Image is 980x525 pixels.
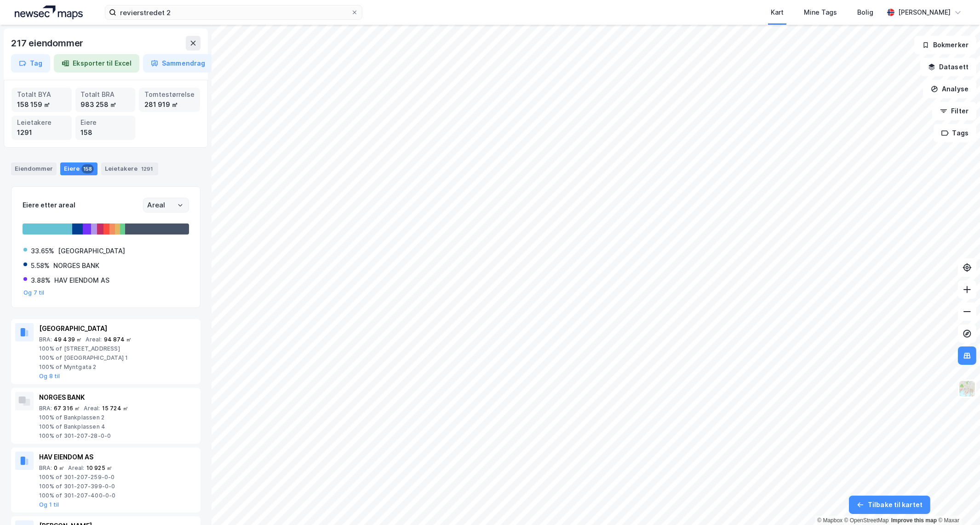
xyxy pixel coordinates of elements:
[11,162,57,175] div: Eiendommer
[31,275,51,286] div: 3.88%
[54,54,139,73] button: Eksporter til Excel
[17,128,66,138] div: 1291
[54,405,80,412] div: 67 316 ㎡
[39,492,196,499] div: 100% of 301-207-400-0-0
[177,201,184,209] button: Open
[934,124,976,142] button: Tags
[39,464,52,472] div: BRA :
[104,336,132,343] div: 94 874 ㎡
[39,354,196,362] div: 100% of [GEOGRAPHIC_DATA] 1
[932,102,976,120] button: Filter
[81,164,94,173] div: 158
[39,336,52,343] div: BRA :
[39,373,60,380] button: Og 8 til
[804,7,837,18] div: Mine Tags
[39,345,196,352] div: 100% of [STREET_ADDRESS]
[11,36,85,50] div: 217 eiendommer
[857,7,873,18] div: Bolig
[934,481,980,525] div: Kontrollprogram for chat
[39,452,196,463] div: HAV EIENDOM AS
[39,483,196,490] div: 100% of 301-207-399-0-0
[143,54,213,73] button: Sammendrag
[958,380,976,397] img: Z
[144,89,195,100] div: Tomtestørrelse
[920,58,976,76] button: Datasett
[39,392,196,403] div: NORGES BANK
[23,200,143,211] div: Eiere etter areal
[17,117,66,128] div: Leietakere
[17,89,66,100] div: Totalt BYA
[81,100,130,110] div: 983 258 ㎡
[143,198,189,212] input: ClearOpen
[923,80,976,98] button: Analyse
[54,336,82,343] div: 49 439 ㎡
[898,7,951,18] div: [PERSON_NAME]
[15,6,83,19] img: logo.a4113a55bc3d86da70a041830d287a7e.svg
[39,474,196,481] div: 100% of 301-207-259-0-0
[60,162,97,175] div: Eiere
[23,289,45,296] button: Og 7 til
[68,464,84,472] div: Areal :
[58,246,125,257] div: [GEOGRAPHIC_DATA]
[54,464,65,472] div: 0 ㎡
[39,432,196,440] div: 100% of 301-207-28-0-0
[144,100,195,110] div: 281 919 ㎡
[891,517,937,524] a: Improve this map
[39,414,196,421] div: 100% of Bankplassen 2
[86,464,113,472] div: 10 925 ㎡
[54,275,109,286] div: HAV EIENDOM AS
[934,481,980,525] iframe: Chat Widget
[31,246,54,257] div: 33.65%
[139,164,155,173] div: 1291
[39,323,196,334] div: [GEOGRAPHIC_DATA]
[11,54,50,73] button: Tag
[116,6,351,19] input: Søk på adresse, matrikkel, gårdeiere, leietakere eller personer
[86,336,102,343] div: Areal :
[81,117,130,128] div: Eiere
[31,260,50,271] div: 5.58%
[101,162,158,175] div: Leietakere
[914,36,976,54] button: Bokmerker
[81,89,130,100] div: Totalt BRA
[849,496,930,514] button: Tilbake til kartet
[39,405,52,412] div: BRA :
[771,7,784,18] div: Kart
[39,363,196,371] div: 100% of Myntgata 2
[17,100,66,110] div: 158 159 ㎡
[84,405,100,412] div: Areal :
[53,260,99,271] div: NORGES BANK
[817,517,842,524] a: Mapbox
[81,128,130,138] div: 158
[102,405,129,412] div: 15 724 ㎡
[39,501,59,508] button: Og 1 til
[39,423,196,430] div: 100% of Bankplassen 4
[844,517,889,524] a: OpenStreetMap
